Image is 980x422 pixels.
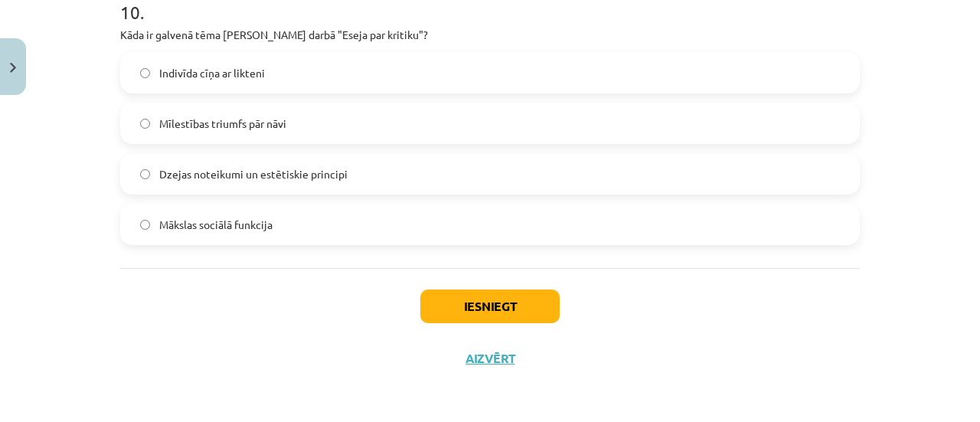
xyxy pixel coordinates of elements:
button: Iesniegt [420,290,560,323]
input: Indivīda cīņa ar likteni [140,68,150,78]
span: Indivīda cīņa ar likteni [159,65,265,81]
img: icon-close-lesson-0947bae3869378f0d4975bcd49f059093ad1ed9edebbc8119c70593378902aed.svg [10,63,16,73]
p: Kāda ir galvenā tēma [PERSON_NAME] darbā "Eseja par kritiku"? [120,27,860,43]
span: Mākslas sociālā funkcija [159,217,273,233]
input: Dzejas noteikumi un estētiskie principi [140,169,150,179]
span: Dzejas noteikumi un estētiskie principi [159,166,348,182]
button: Aizvērt [461,351,519,366]
span: Mīlestības triumfs pār nāvi [159,116,286,132]
input: Mākslas sociālā funkcija [140,220,150,230]
input: Mīlestības triumfs pār nāvi [140,119,150,129]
